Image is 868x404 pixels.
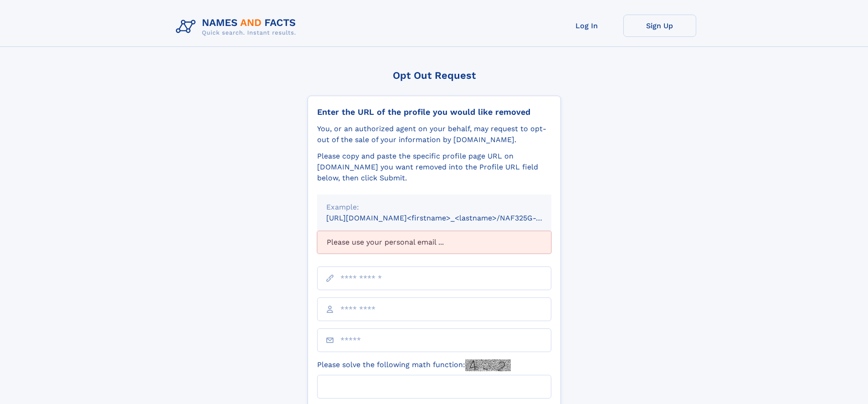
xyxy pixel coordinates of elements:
div: Opt Out Request [308,70,561,81]
div: Example: [326,202,542,213]
a: Log In [550,15,623,37]
div: Enter the URL of the profile you would like removed [317,107,551,117]
label: Please solve the following math function: [317,359,511,371]
img: Logo Names and Facts [172,15,303,39]
a: Sign Up [623,15,696,37]
div: Please copy and paste the specific profile page URL on [DOMAIN_NAME] you want removed into the Pr... [317,151,551,184]
small: [URL][DOMAIN_NAME]<firstname>_<lastname>/NAF325G-xxxxxxxx [326,214,569,222]
div: You, or an authorized agent on your behalf, may request to opt-out of the sale of your informatio... [317,123,551,145]
div: Please use your personal email ... [317,231,551,254]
